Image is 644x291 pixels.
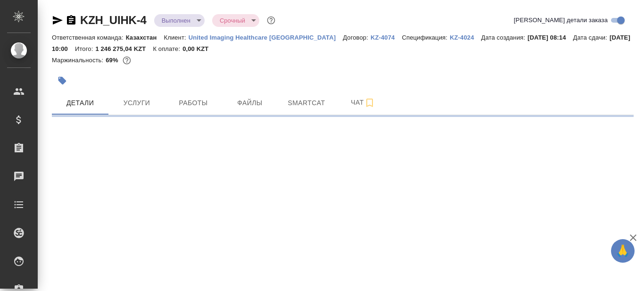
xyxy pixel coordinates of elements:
[611,239,635,263] button: 🙏
[343,34,371,41] p: Договор:
[227,97,272,109] span: Файлы
[573,34,610,41] p: Дата сдачи:
[52,57,106,64] p: Маржинальность:
[95,45,153,52] p: 1 246 275,04 KZT
[75,45,95,52] p: Итого:
[615,241,631,261] span: 🙏
[265,14,277,26] button: Доп статусы указывают на важность/срочность заказа
[402,34,449,41] p: Спецификация:
[52,70,73,91] button: Добавить тэг
[514,16,608,25] span: [PERSON_NAME] детали заказа
[189,33,343,41] a: United Imaging Healthcare [GEOGRAPHIC_DATA]
[481,34,528,41] p: Дата создания:
[159,17,193,25] button: Выполнен
[154,14,205,27] div: Выполнен
[52,34,126,41] p: Ответственная команда:
[126,34,164,41] p: Казахстан
[528,34,573,41] p: [DATE] 08:14
[450,34,481,41] p: KZ-4024
[66,15,77,26] button: Скопировать ссылку
[340,97,386,108] span: Чат
[114,97,159,109] span: Услуги
[371,34,402,41] p: KZ-4074
[212,14,259,27] div: Выполнен
[153,45,182,52] p: К оплате:
[80,14,147,26] a: KZH_UIHK-4
[58,97,103,109] span: Детали
[121,54,133,67] button: 51038.31 RUB;
[450,33,481,41] a: KZ-4024
[284,97,329,109] span: Smartcat
[364,97,375,108] svg: Подписаться
[164,34,188,41] p: Клиент:
[189,34,343,41] p: United Imaging Healthcare [GEOGRAPHIC_DATA]
[371,33,402,41] a: KZ-4074
[52,15,63,26] button: Скопировать ссылку для ЯМессенджера
[171,97,216,109] span: Работы
[182,45,215,52] p: 0,00 KZT
[106,57,120,64] p: 69%
[217,17,248,25] button: Срочный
